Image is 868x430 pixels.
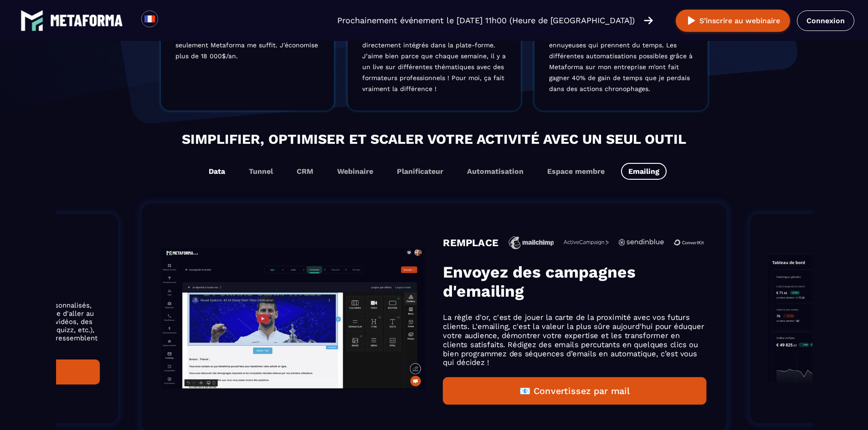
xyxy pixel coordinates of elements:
[201,163,232,180] button: Data
[443,263,706,301] h3: Envoyez des campagnes d'emailing
[508,236,554,249] img: icon
[644,15,653,25] img: arrow-right
[337,14,635,27] p: Prochainement événement le [DATE] 11h00 (Heure de [GEOGRAPHIC_DATA])
[443,313,706,367] p: La règle d'or, c'est de jouer la carte de la proximité avec vos futurs clients. L'emailing, c'est...
[797,10,854,31] a: Connexion
[162,248,425,390] img: gif
[443,377,706,405] button: 📧 Convertissez par mail
[166,15,173,26] input: Search for option
[289,163,321,180] button: CRM
[619,239,664,246] img: icon
[564,240,609,245] img: icon
[21,9,43,32] img: logo
[674,233,704,253] img: icon
[390,163,451,180] button: Planificateur
[676,10,790,32] button: S’inscrire au webinaire
[686,15,697,26] img: play
[443,237,498,248] h4: REMPLACE
[621,163,667,180] button: Emailing
[241,163,280,180] button: Tunnel
[330,163,380,180] button: Webinaire
[460,163,531,180] button: Automatisation
[144,13,155,25] img: fr
[540,163,612,180] button: Espace membre
[65,129,803,149] h2: Simplifier, optimiser et scaler votre activité avec un seul outil
[50,15,123,26] img: logo
[158,10,180,30] div: Search for option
